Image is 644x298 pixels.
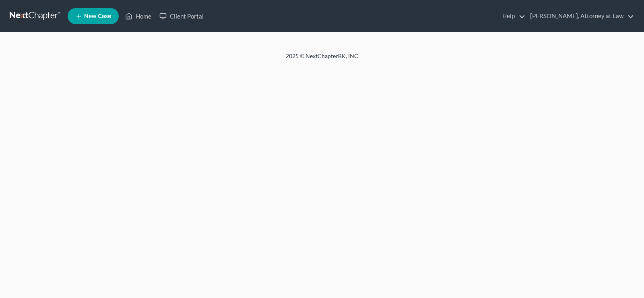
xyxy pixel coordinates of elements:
a: Help [498,9,525,23]
div: 2025 © NextChapterBK, INC [93,52,551,67]
a: Home [121,9,155,23]
a: [PERSON_NAME], Attorney at Law [526,9,634,23]
new-legal-case-button: New Case [68,8,119,24]
a: Client Portal [155,9,208,23]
